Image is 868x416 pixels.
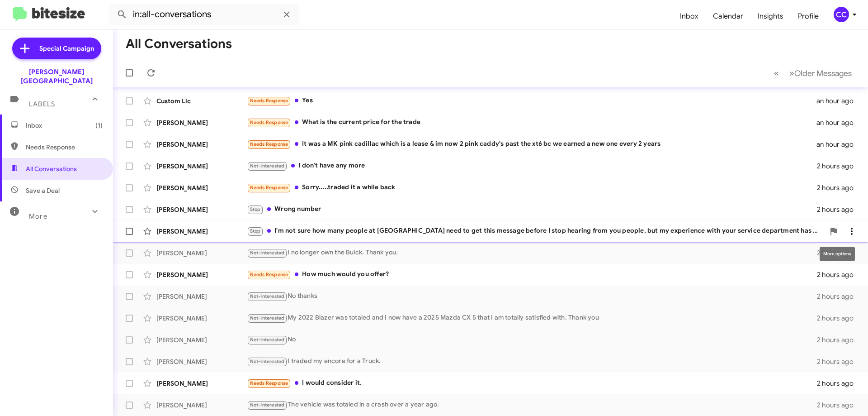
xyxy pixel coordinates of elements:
div: Sorry.....traded it a while back [247,182,817,193]
div: [PERSON_NAME] [156,357,247,366]
div: 2 hours ago [817,292,861,301]
span: Special Campaign [39,44,94,53]
span: Needs Response [250,141,288,147]
button: Previous [769,64,784,82]
div: 2 hours ago [817,205,861,214]
div: [PERSON_NAME] [156,401,247,410]
div: 2 hours ago [817,162,861,171]
div: I don't have any more [247,161,817,171]
div: an hour ago [816,118,861,127]
div: I traded my encore for a Truck. [247,356,817,367]
div: [PERSON_NAME] [156,162,247,171]
span: Needs Response [250,185,288,191]
span: Not-Interested [250,293,285,299]
div: [PERSON_NAME] [156,227,247,236]
input: Search [109,4,299,25]
span: (1) [95,121,103,130]
div: No thanks [247,291,817,301]
div: an hour ago [816,140,861,149]
div: 2 hours ago [817,401,861,410]
span: More [29,212,47,220]
div: 2 hours ago [817,379,861,388]
div: [PERSON_NAME] [156,335,247,344]
div: I'm not sure how many people at [GEOGRAPHIC_DATA] need to get this message before I stop hearing ... [247,226,825,236]
div: CC [834,7,849,22]
div: Yes [247,96,816,106]
div: 2 hours ago [817,183,861,192]
div: an hour ago [816,96,861,105]
span: « [774,67,779,79]
div: Wrong number [247,204,817,215]
a: Profile [791,3,826,29]
div: I no longer own the Buick. Thank you. [247,248,817,258]
span: Stop [250,228,261,234]
div: I would consider it. [247,378,817,388]
a: Inbox [673,3,706,29]
button: Next [784,64,857,82]
div: [PERSON_NAME] [156,249,247,258]
div: My 2022 Blazer was totaled and I now have a 2025 Mazda CX 5 that I am totally satisfied with. Tha... [247,313,817,323]
a: Calendar [706,3,750,29]
div: Custom Llc [156,96,247,105]
div: What is the current price for the trade [247,117,816,128]
div: [PERSON_NAME] [156,379,247,388]
nav: Page navigation example [769,64,857,82]
div: [PERSON_NAME] [156,270,247,279]
span: Not-Interested [250,359,285,364]
span: Needs Response [250,98,288,104]
div: [PERSON_NAME] [156,183,247,192]
div: The vehicle was totaled in a crash over a year ago. [247,400,817,410]
h1: All Conversations [126,37,232,51]
span: Older Messages [794,68,852,78]
div: No [247,335,817,345]
span: Inbox [26,121,103,130]
div: [PERSON_NAME] [156,292,247,301]
span: » [789,67,794,79]
div: 2 hours ago [817,357,861,366]
div: 2 hours ago [817,335,861,344]
a: Special Campaign [12,38,101,59]
a: Insights [750,3,791,29]
span: All Conversations [26,164,77,173]
span: Needs Response [250,272,288,277]
div: [PERSON_NAME] [156,205,247,214]
div: How much would you offer? [247,269,817,280]
span: Not-Interested [250,250,285,256]
span: Needs Response [250,120,288,125]
div: More options [820,247,855,261]
span: Not-Interested [250,315,285,321]
div: 2 hours ago [817,270,861,279]
span: Not-Interested [250,163,285,169]
button: CC [826,7,858,22]
span: Needs Response [26,143,103,152]
div: 2 hours ago [817,314,861,323]
div: It was a MK pink cadillac which is a lease & im now 2 pink caddy's past the xt6 bc we earned a ne... [247,139,816,149]
span: Not-Interested [250,337,285,343]
span: Labels [29,100,55,108]
div: [PERSON_NAME] [156,118,247,127]
span: Not-Interested [250,402,285,408]
div: [PERSON_NAME] [156,140,247,149]
div: [PERSON_NAME] [156,314,247,323]
span: Save a Deal [26,186,60,195]
span: Needs Response [250,380,288,386]
span: Stop [250,206,261,212]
